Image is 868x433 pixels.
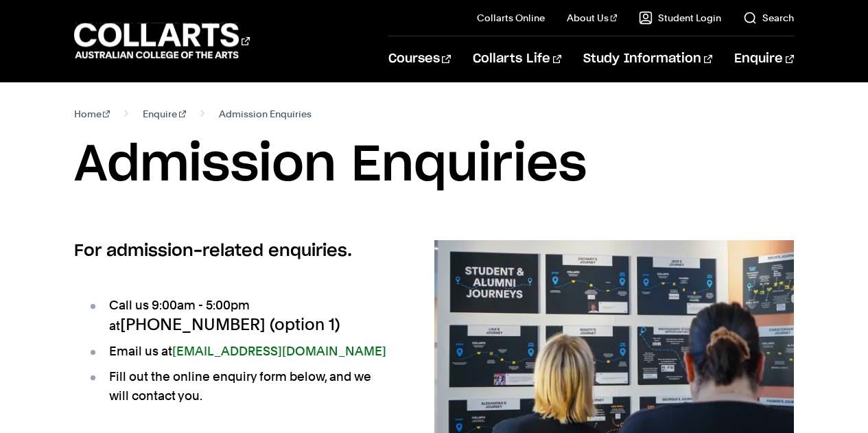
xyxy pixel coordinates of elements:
span: Admission Enquiries [219,104,312,124]
a: Enquire [734,36,794,82]
a: [EMAIL_ADDRESS][DOMAIN_NAME] [172,344,386,358]
a: Search [743,11,794,25]
a: About Us [567,11,618,25]
a: Courses [388,36,451,82]
div: Go to homepage [74,21,250,60]
li: Call us 9:00am - 5:00pm at [88,296,390,336]
a: Study Information [583,36,712,82]
a: Home [74,104,110,124]
span: [PHONE_NUMBER] (option 1) [120,314,340,334]
h1: Admission Enquiries [74,134,795,196]
li: Email us at [88,342,390,361]
li: Fill out the online enquiry form below, and we will contact you. [88,367,390,406]
a: Enquire [143,104,186,124]
a: Collarts Life [473,36,561,82]
h2: For admission-related enquiries. [74,240,390,262]
a: Collarts Online [477,11,545,25]
a: Student Login [639,11,721,25]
